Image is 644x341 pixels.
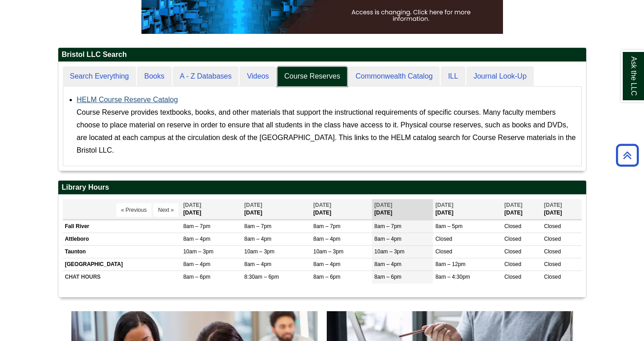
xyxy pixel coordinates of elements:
span: 10am – 3pm [374,248,404,255]
a: Commonwealth Catalog [348,66,440,87]
span: [DATE] [504,202,522,208]
button: « Previous [116,203,152,217]
span: 8am – 4pm [313,261,340,267]
span: 8am – 4pm [244,261,272,267]
span: Closed [504,223,521,229]
th: [DATE] [181,199,242,220]
a: A - Z Databases [173,66,239,87]
span: 8am – 4:30pm [435,274,470,280]
a: Journal Look-Up [466,66,534,87]
span: [DATE] [544,202,562,208]
span: 10am – 3pm [244,248,275,255]
span: 8am – 4pm [244,236,272,242]
th: [DATE] [242,199,311,220]
span: [DATE] [435,202,453,208]
span: [DATE] [244,202,263,208]
span: Closed [504,261,521,267]
span: 8am – 4pm [313,236,340,242]
span: Closed [435,248,452,255]
span: 8am – 6pm [183,274,210,280]
th: [DATE] [311,199,372,220]
span: 8am – 6pm [374,274,401,280]
td: Fall River [63,220,181,233]
span: 8am – 4pm [374,236,401,242]
span: 8:30am – 6pm [244,274,279,280]
button: Next » [153,203,179,217]
th: [DATE] [502,199,542,220]
th: [DATE] [433,199,502,220]
td: [GEOGRAPHIC_DATA] [63,258,181,271]
td: CHAT HOURS [63,271,181,284]
span: 8am – 7pm [183,223,210,229]
span: Closed [504,248,521,255]
span: 10am – 3pm [183,248,213,255]
th: [DATE] [542,199,582,220]
span: 10am – 3pm [313,248,343,255]
a: ILL [441,66,465,87]
span: 8am – 7pm [313,223,340,229]
span: Closed [504,236,521,242]
span: 8am – 7pm [244,223,272,229]
span: [DATE] [313,202,331,208]
td: Taunton [63,246,181,258]
th: [DATE] [372,199,433,220]
a: Search Everything [63,66,136,87]
span: [DATE] [374,202,392,208]
span: 8am – 4pm [183,261,210,267]
div: Course Reserve provides textbooks, books, and other materials that support the instructional requ... [77,106,577,157]
span: [DATE] [183,202,201,208]
a: Course Reserves [277,66,348,87]
span: 8am – 4pm [183,236,210,242]
span: Closed [504,274,521,280]
span: 8am – 12pm [435,261,465,267]
span: Closed [435,236,452,242]
span: 8am – 5pm [435,223,462,229]
span: Closed [544,248,561,255]
span: 8am – 4pm [374,261,401,267]
td: Attleboro [63,233,181,245]
span: 8am – 6pm [313,274,340,280]
span: 8am – 7pm [374,223,401,229]
a: Videos [240,66,276,87]
h2: Library Hours [58,181,586,195]
a: Back to Top [613,149,642,161]
a: Books [137,66,171,87]
span: Closed [544,236,561,242]
h2: Bristol LLC Search [58,48,586,62]
span: Closed [544,261,561,267]
span: Closed [544,274,561,280]
a: HELM Course Reserve Catalog [77,96,178,103]
span: Closed [544,223,561,229]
